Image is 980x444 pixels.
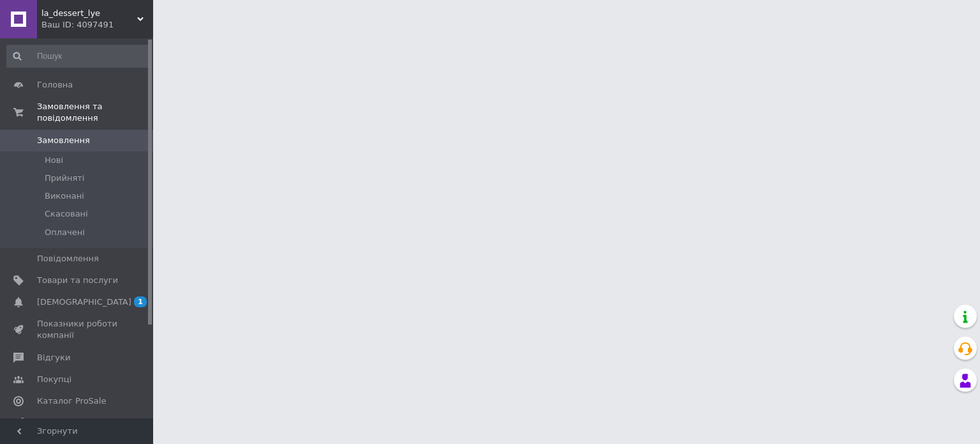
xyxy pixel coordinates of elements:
span: [DEMOGRAPHIC_DATA] [37,296,131,308]
span: Повідомлення [37,253,99,264]
span: Скасовані [45,208,88,220]
span: Прийняті [45,172,84,184]
span: Нові [45,155,63,166]
span: Головна [37,79,73,91]
span: Аналітика [37,417,81,429]
span: Оплачені [45,227,85,238]
span: Виконані [45,190,84,202]
input: Пошук [6,45,151,68]
span: Відгуки [37,352,70,364]
span: Показники роботи компанії [37,318,118,341]
span: la_dessert_lye [41,8,137,19]
span: Каталог ProSale [37,395,106,407]
span: 1 [134,296,147,307]
span: Товари та послуги [37,275,118,286]
div: Ваш ID: 4097491 [41,19,153,31]
span: Замовлення [37,135,90,146]
span: Покупці [37,374,71,385]
span: Замовлення та повідомлення [37,101,153,124]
